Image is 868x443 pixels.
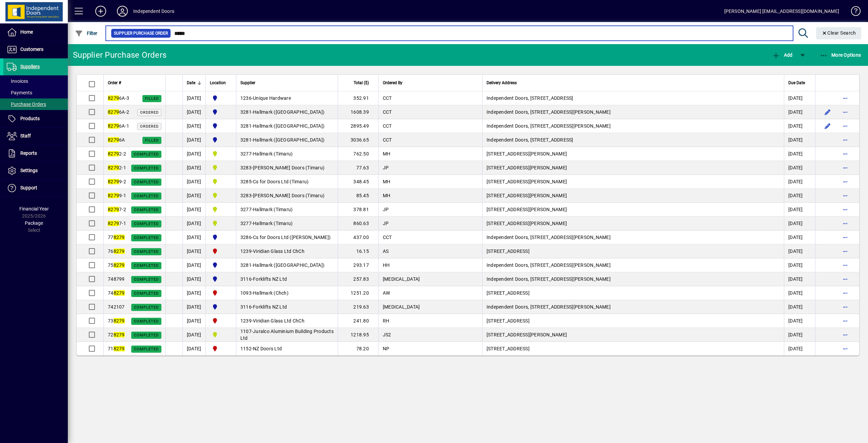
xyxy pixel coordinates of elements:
[3,75,68,87] a: Invoices
[383,248,389,254] span: AS
[7,90,32,95] span: Payments
[840,301,851,312] button: More options
[3,162,68,179] a: Settings
[240,79,255,87] span: Supplier
[133,6,174,17] div: Independent Doors
[3,180,68,197] a: Support
[210,247,232,255] span: Christchurch
[338,230,378,244] td: 437.00
[240,276,252,282] span: 3116
[140,124,159,129] span: Ordered
[240,137,252,143] span: 3281
[338,175,378,189] td: 348.45
[108,332,125,337] span: 72
[114,30,168,37] span: Supplier Purchase Order
[108,290,125,296] span: 74
[108,193,126,198] span: 9-1
[482,147,784,161] td: [STREET_ADDRESS][PERSON_NAME]
[236,133,338,147] td: -
[784,258,815,272] td: [DATE]
[182,258,205,272] td: [DATE]
[108,123,119,129] em: 8279
[7,101,46,107] span: Purchase Orders
[210,331,232,339] span: Timaru
[482,203,784,217] td: [STREET_ADDRESS][PERSON_NAME]
[19,206,49,211] span: Financial Year
[108,193,119,198] em: 8279
[822,30,856,36] span: Clear Search
[210,178,232,186] span: Timaru
[236,286,338,300] td: -
[822,107,833,117] button: Edit
[253,304,287,310] span: Forklifts NZ Ltd
[482,217,784,230] td: [STREET_ADDRESS][PERSON_NAME]
[338,91,378,105] td: 352.91
[182,147,205,161] td: [DATE]
[482,300,784,314] td: Independent Doors, [STREET_ADDRESS][PERSON_NAME]
[822,121,833,131] button: Edit
[383,332,391,337] span: JS2
[784,314,815,328] td: [DATE]
[236,147,338,161] td: -
[114,332,125,337] em: 8279
[482,244,784,258] td: [STREET_ADDRESS]
[784,300,815,314] td: [DATE]
[338,258,378,272] td: 293.17
[210,94,232,102] span: Cromwell Central Otago
[108,151,126,156] span: 2-2
[3,110,68,127] a: Products
[840,93,851,104] button: More options
[784,342,815,355] td: [DATE]
[182,314,205,328] td: [DATE]
[482,328,784,342] td: [STREET_ADDRESS][PERSON_NAME]
[20,116,40,121] span: Products
[108,179,119,184] em: 8279
[383,137,392,143] span: CCT
[236,230,338,244] td: -
[338,105,378,119] td: 1608.39
[3,128,68,145] a: Staff
[240,318,252,324] span: 1239
[383,346,390,351] span: NP
[3,24,68,41] a: Home
[253,165,324,170] span: [PERSON_NAME] Doors (Timaru)
[253,137,324,143] span: Hallmark ([GEOGRAPHIC_DATA])
[182,286,205,300] td: [DATE]
[482,133,784,147] td: Independent Doors, [STREET_ADDRESS]
[236,300,338,314] td: -
[342,79,375,87] div: Total ($)
[784,119,815,133] td: [DATE]
[210,261,232,269] span: Cromwell Central Otago
[108,123,129,129] span: 6A-1
[253,95,291,101] span: Unique Hardware
[482,161,784,175] td: [STREET_ADDRESS][PERSON_NAME]
[383,79,402,87] span: Ordered By
[108,179,126,184] span: 9-2
[253,123,324,129] span: Hallmark ([GEOGRAPHIC_DATA])
[784,91,815,105] td: [DATE]
[240,329,334,341] span: Juralco Aluminium Building Products Ltd
[20,168,38,173] span: Settings
[846,1,860,23] a: Knowledge Base
[338,286,378,300] td: 1251.20
[253,193,324,198] span: [PERSON_NAME] Doors (Timaru)
[818,49,863,61] button: More Options
[236,314,338,328] td: -
[240,123,252,129] span: 3281
[108,79,161,87] div: Order #
[383,179,391,184] span: MH
[482,175,784,189] td: [STREET_ADDRESS][PERSON_NAME]
[784,328,815,342] td: [DATE]
[253,276,287,282] span: Forklifts NZ Ltd
[114,346,125,351] em: 8279
[253,151,293,156] span: Hallmark (Timaru)
[240,329,252,334] span: 1107
[210,345,232,353] span: Christchurch
[784,133,815,147] td: [DATE]
[338,203,378,217] td: 378.81
[114,262,125,268] em: 8279
[772,52,792,58] span: Add
[134,180,159,184] span: Completed
[840,121,851,131] button: More options
[108,95,129,101] span: 6A-3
